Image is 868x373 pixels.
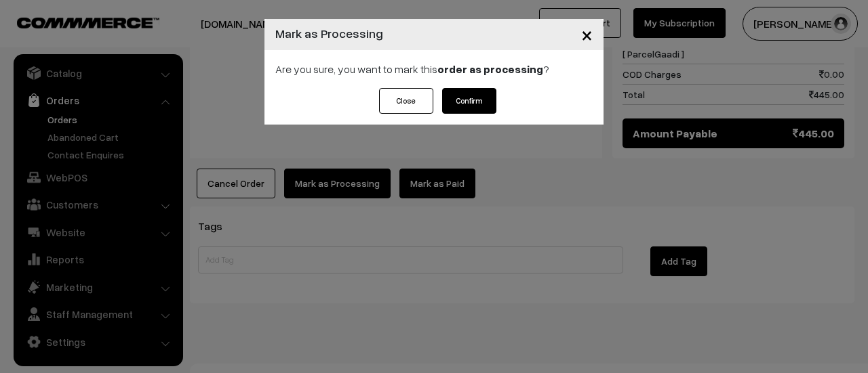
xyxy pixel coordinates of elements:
[264,50,604,88] div: Are you sure, you want to mark this ?
[379,88,433,114] button: Close
[581,22,593,47] span: ×
[570,14,604,56] button: Close
[275,24,383,43] h4: Mark as Processing
[442,88,496,114] button: Confirm
[437,62,543,76] strong: order as processing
